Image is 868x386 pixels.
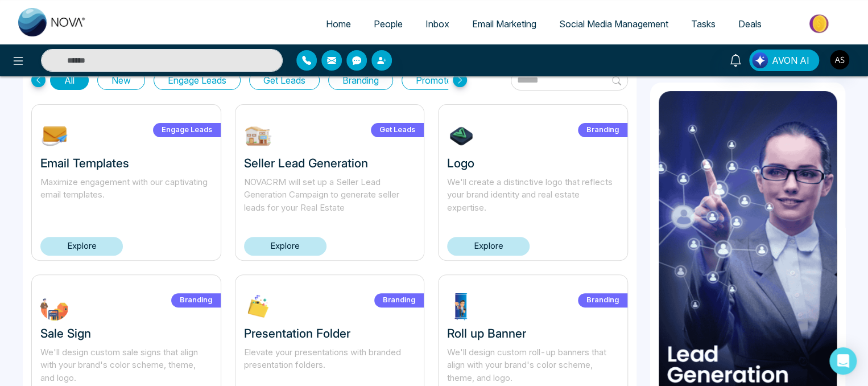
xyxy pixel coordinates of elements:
img: Lead Flow [752,52,768,68]
button: AVON AI [749,50,819,71]
div: Open Intercom Messenger [829,347,857,375]
img: FWbuT1732304245.jpg [40,292,69,321]
p: NOVACRM will set up a Seller Lead Generation Campaign to generate seller leads for your Real Estate [244,176,416,215]
img: Market-place.gif [779,11,861,36]
button: Branding [328,71,393,90]
a: Home [315,13,362,35]
img: Nova CRM Logo [18,8,86,36]
label: Branding [578,123,627,137]
button: Promote Listings [402,71,499,90]
img: W9EOY1739212645.jpg [244,122,272,150]
a: Explore [244,237,326,256]
img: 7tHiu1732304639.jpg [447,122,476,150]
a: Explore [447,237,530,256]
img: User Avatar [830,50,849,69]
span: Social Media Management [559,18,668,30]
a: Social Media Management [548,13,680,35]
p: Maximize engagement with our captivating email templates. [40,176,212,215]
a: Explore [40,237,123,256]
button: Engage Leads [154,71,241,90]
span: Deals [738,18,762,30]
label: Branding [171,293,221,307]
img: ptdrg1732303548.jpg [447,292,476,321]
a: Inbox [414,13,461,35]
span: Email Marketing [472,18,536,30]
label: Engage Leads [153,123,221,137]
p: We'll design custom roll-up banners that align with your brand's color scheme, theme, and logo. [447,346,619,385]
button: All [50,71,89,90]
a: People [362,13,414,35]
label: Branding [374,293,424,307]
a: Email Marketing [461,13,548,35]
h3: Seller Lead Generation [244,156,416,170]
span: AVON AI [772,54,809,67]
h3: Roll up Banner [447,326,619,340]
span: People [374,18,403,30]
a: Deals [727,13,773,35]
span: Inbox [425,18,449,30]
a: Tasks [680,13,727,35]
h3: Presentation Folder [244,326,416,340]
span: Tasks [691,18,716,30]
p: Elevate your presentations with branded presentation folders. [244,346,416,385]
p: We'll design custom sale signs that align with your brand's color scheme, theme, and logo. [40,346,212,385]
span: Home [326,18,351,30]
h3: Logo [447,156,619,170]
button: New [97,71,145,90]
img: NOmgJ1742393483.jpg [40,122,69,150]
h3: Email Templates [40,156,212,170]
label: Branding [578,293,627,307]
h3: Sale Sign [40,326,212,340]
button: Get Leads [249,71,320,90]
img: XLP2c1732303713.jpg [244,292,272,321]
p: We'll create a distinctive logo that reflects your brand identity and real estate expertise. [447,176,619,215]
label: Get Leads [371,123,424,137]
